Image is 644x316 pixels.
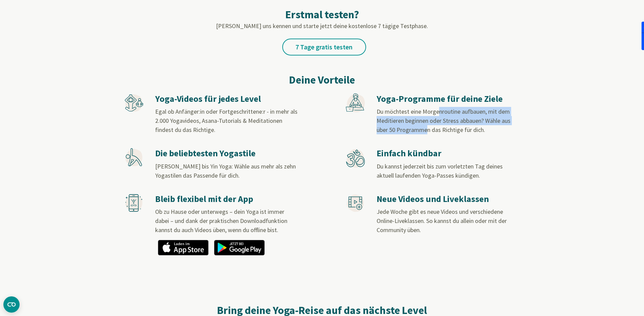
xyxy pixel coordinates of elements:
h3: Neue Videos und Liveklassen [377,194,519,205]
a: 7 Tage gratis testen [282,39,366,55]
span: Du kannst jederzeit bis zum vorletzten Tag deines aktuell laufenden Yoga-Passes kündigen. [377,162,503,179]
span: Du möchtest eine Morgenroutine aufbauen, mit dem Meditieren beginnen oder Stress abbauen? Wähle a... [377,108,510,134]
h3: Yoga-Programme für deine Ziele [377,93,519,105]
span: Egal ob Anfänger:in oder Fortgeschrittene:r - in mehr als 2.000 Yogavideos, Asana-Tutorials & Med... [155,108,297,134]
h3: Die beliebtesten Yogastile [155,148,298,159]
span: [PERSON_NAME] bis Yin Yoga: Wähle aus mehr als zehn Yogastilen das Passende für dich. [155,162,296,179]
h3: Bleib flexibel mit der App [155,194,298,205]
h2: Deine Vorteile [124,72,520,88]
img: app_googleplay_de.png [214,240,265,255]
h2: Erstmal testen? [124,8,520,21]
h3: Einfach kündbar [377,148,519,159]
p: [PERSON_NAME] uns kennen und starte jetzt deine kostenlose 7 tägige Testphase. [124,21,520,30]
h3: Yoga-Videos für jedes Level [155,93,298,105]
button: CMP-Widget öffnen [3,296,20,313]
span: Ob zu Hause oder unterwegs – dein Yoga ist immer dabei – und dank der praktischen Downloadfunktio... [155,208,287,234]
span: Jede Woche gibt es neue Videos und verschiedene Online-Liveklassen. So kannst du allein oder mit ... [377,208,507,234]
img: app_appstore_de.png [158,240,209,255]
